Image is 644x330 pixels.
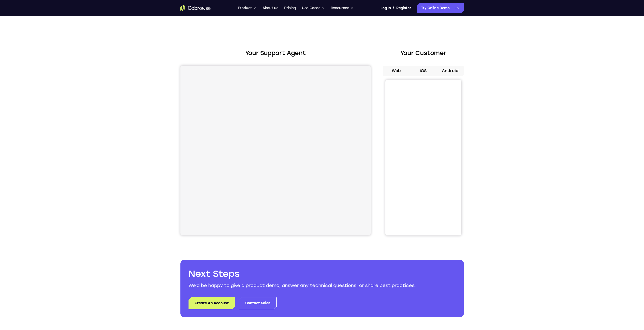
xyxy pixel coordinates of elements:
a: About us [262,3,278,13]
iframe: Agent [180,66,371,235]
button: iOS [410,66,437,76]
a: Go to the home page [180,5,211,11]
button: Web [383,66,410,76]
a: Register [396,3,411,13]
a: Pricing [284,3,296,13]
button: Android [437,66,464,76]
h2: Your Support Agent [180,49,371,58]
a: Contact Sales [239,297,277,309]
a: Create An Account [189,297,235,309]
p: We’d be happy to give a product demo, answer any technical questions, or share best practices. [189,282,456,289]
h2: Next Steps [189,268,456,280]
a: Log In [381,3,391,13]
button: Product [238,3,257,13]
button: Use Cases [302,3,325,13]
a: Try Online Demo [417,3,464,13]
button: Resources [331,3,354,13]
span: / [393,5,394,11]
h2: Your Customer [383,49,464,58]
